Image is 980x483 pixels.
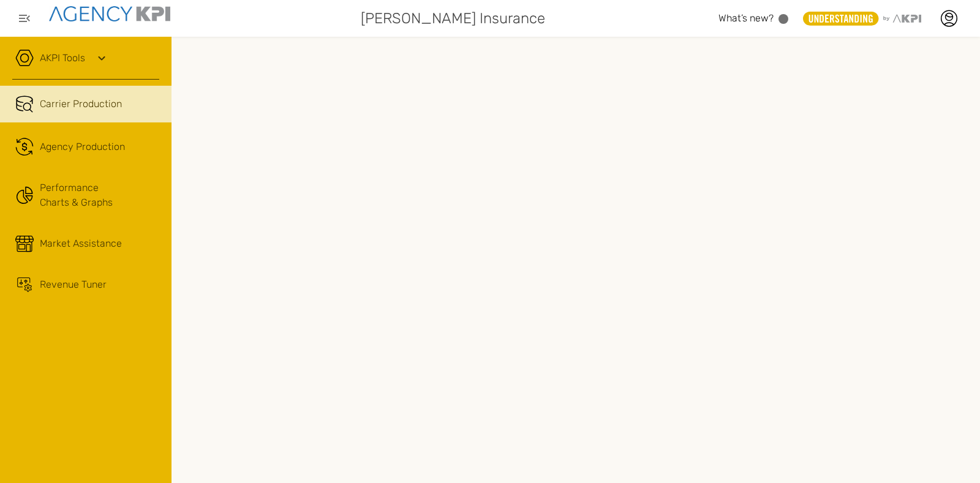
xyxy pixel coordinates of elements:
span: Carrier Production [40,97,122,111]
span: Agency Production [40,140,125,154]
span: What’s new? [718,12,774,24]
img: agencykpi-logo-550x69-2d9e3fa8.png [49,6,170,21]
span: [PERSON_NAME] Insurance [361,7,545,29]
span: Market Assistance [40,236,122,251]
span: Revenue Tuner [40,277,107,292]
a: AKPI Tools [40,51,85,66]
